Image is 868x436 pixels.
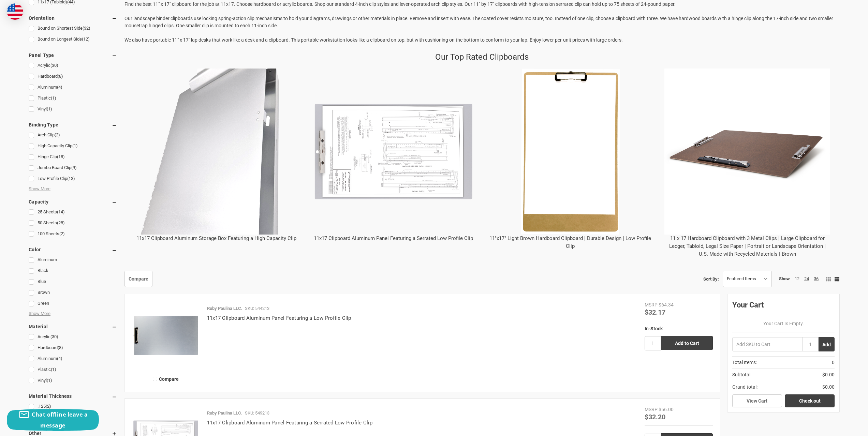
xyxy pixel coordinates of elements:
[732,299,835,315] div: Your Cart
[310,69,476,235] img: 11x17 Clipboard Aluminum Panel Featuring a Serrated Low Profile Clip
[29,266,117,275] a: Black
[29,332,117,342] a: Acrylic
[29,174,117,183] a: Low Profile Clip
[29,343,117,352] a: Hardboard
[57,85,62,90] span: (4)
[645,412,665,421] span: $32.20
[57,356,62,361] span: (4)
[732,371,751,378] span: Subtotal:
[207,315,351,321] a: 11x17 Clipboard Aluminum Panel Featuring a Low Profile Clip
[732,320,835,327] p: Your Cart Is Empty.
[58,345,63,350] span: (8)
[58,74,63,79] span: (8)
[29,255,117,265] a: Aluminum
[29,61,117,70] a: Acrylic
[795,276,799,281] a: 12
[732,384,757,391] span: Grand total:
[29,229,117,239] a: 100 Sheets
[29,277,117,286] a: Blue
[51,95,56,101] span: (1)
[7,409,99,431] button: Chat offline leave a message
[669,235,826,257] a: 11 x 17 Hardboard Clipboard with 3 Metal Clips | Large Clipboard for Ledger, Tabloid, Legal Size ...
[67,176,75,181] span: (13)
[661,336,713,350] input: Add to Cart
[57,209,65,214] span: (14)
[482,63,659,256] div: 11"x17" Light Brown Hardboard Clipboard | Durable Design | Low Profile Clip
[822,384,835,391] span: $0.00
[29,141,117,151] a: High Capacity Clip
[29,24,117,33] a: Bound on Shortest Side
[29,152,117,162] a: Hinge Clip
[785,394,835,407] a: Check out
[29,219,117,228] a: 50 Sheets
[29,72,117,81] a: Hardboard
[245,305,269,312] p: SKU: 544213
[207,305,242,312] p: Ruby Paulina LLC.
[732,359,757,366] span: Total Items:
[29,198,117,206] h5: Capacity
[645,301,658,309] div: MSRP
[47,378,52,383] span: (1)
[57,220,65,225] span: (28)
[703,274,719,284] label: Sort By:
[659,302,674,307] span: $64.34
[29,83,117,92] a: Aluminum
[83,26,90,31] span: (32)
[29,121,117,129] h5: Binding Type
[46,404,51,409] span: (2)
[664,69,830,235] img: 11 x 17 Hardboard Clipboard with 3 Metal Clips | Large Clipboard for Ledger, Tabloid, Legal Size ...
[207,420,372,426] a: 11x17 Clipboard Aluminum Panel Featuring a Serrated Low Profile Clip
[153,377,157,381] input: Compare
[487,69,653,235] img: 11"x17" Light Brown Hardboard Clipboard | Durable Design | Low Profile Clip
[124,16,833,28] span: Our landscape binder clipboards use locking spring-action clip mechanisms to hold your diagrams, ...
[29,392,117,400] h5: Material Thickness
[29,245,117,254] h5: Color
[29,131,117,140] a: Arch Clip
[124,271,152,287] a: Compare
[29,299,117,308] a: Green
[29,35,117,44] a: Bound on Longest Side
[57,154,65,159] span: (18)
[59,231,65,236] span: (2)
[245,410,269,417] p: SKU: 549213
[832,359,835,366] span: 0
[489,235,651,249] a: 11"x17" Light Brown Hardboard Clipboard | Durable Design | Low Profile Clip
[732,394,782,407] a: View Cart
[132,301,200,370] img: 11x17 Clipboard Aluminum Panel Featuring a Low Profile Clip
[29,163,117,172] a: Jumbo Board Clip
[82,36,90,42] span: (12)
[435,51,529,63] p: Our Top Rated Clipboards
[128,63,305,248] div: 11x17 Clipboard Aluminum Storage Box Featuring a High Capacity Clip
[29,322,117,331] h5: Material
[55,132,60,137] span: (2)
[71,165,77,170] span: (9)
[29,208,117,217] a: 25 Sheets
[132,373,200,385] label: Compare
[133,69,299,235] img: 11x17 Clipboard Aluminum Storage Box Featuring a High Capacity Clip
[50,334,58,339] span: (30)
[29,288,117,297] a: Brown
[29,354,117,363] a: Aluminum
[124,1,676,7] span: Find the best 11" x 17" clipboard for the job at 11x17. Choose hardboard or acrylic boards. Shop ...
[51,367,56,372] span: (1)
[7,3,23,20] img: duty and tax information for United States
[29,365,117,374] a: Plastic
[819,337,835,351] button: Add
[29,14,117,22] h5: Orientation
[29,105,117,114] a: Vinyl
[207,410,242,417] p: Ruby Paulina LLC.
[29,94,117,103] a: Plastic
[32,411,88,429] span: Chat offline leave a message
[659,63,836,264] div: 11 x 17 Hardboard Clipboard with 3 Metal Clips | Large Clipboard for Ledger, Tabloid, Legal Size ...
[822,371,835,378] span: $0.00
[29,376,117,385] a: Vinyl
[47,106,52,111] span: (1)
[314,235,473,241] a: 11x17 Clipboard Aluminum Panel Featuring a Serrated Low Profile Clip
[136,235,296,241] a: 11x17 Clipboard Aluminum Storage Box Featuring a High Capacity Clip
[645,406,658,413] div: MSRP
[305,63,482,248] div: 11x17 Clipboard Aluminum Panel Featuring a Serrated Low Profile Clip
[50,63,58,68] span: (30)
[659,407,674,412] span: $56.00
[29,185,50,192] span: Show More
